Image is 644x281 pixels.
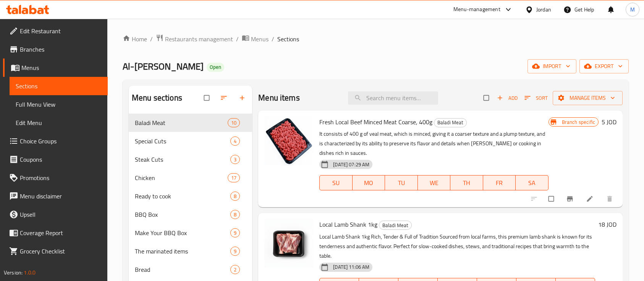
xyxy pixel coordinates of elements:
a: Upsell [3,205,108,224]
span: Add [497,94,518,102]
span: Promotions [20,173,102,182]
div: Baladi Meat [434,118,467,127]
h2: Menu items [258,92,300,104]
span: Steak Cuts [135,155,230,164]
span: Baladi Meat [434,118,466,127]
span: Coverage Report [20,228,102,237]
span: [DATE] 11:06 AM [330,263,372,271]
span: 8 [231,193,239,200]
button: export [579,59,629,73]
div: Chicken17 [129,169,252,187]
a: Home [123,34,147,44]
img: Fresh Local Beef Minced Meat Coarse, 400g [264,117,313,166]
a: Coverage Report [3,224,108,242]
span: Edit Menu [16,118,102,127]
div: items [230,265,240,274]
span: Fresh Local Beef Minced Meat Coarse, 400g [319,116,432,128]
span: 8 [231,211,239,218]
span: 9 [231,229,239,237]
span: 17 [228,174,239,182]
div: BBQ Box [135,210,230,219]
span: Select to update [544,192,560,206]
div: items [228,173,240,182]
h6: 5 JOD [602,117,616,127]
span: Grocery Checklist [20,247,102,256]
a: Menus [3,58,108,77]
span: Branch specific [559,119,598,126]
div: Baladi Meat [379,221,412,230]
span: Sections [16,81,102,91]
a: Full Menu View [10,95,108,114]
a: Edit Restaurant [3,22,108,40]
h6: 18 JOD [598,219,616,230]
span: Local Lamb Shank 1kg [319,219,377,230]
span: Select all sections [199,91,215,105]
a: Edit menu item [586,195,595,203]
div: Jordan [536,5,551,14]
a: Restaurants management [156,34,233,44]
button: MO [353,175,385,190]
button: delete [601,190,620,207]
nav: breadcrumb [123,34,629,44]
span: Bread [135,265,230,274]
span: Version: [4,268,23,278]
span: TH [453,177,480,188]
div: items [230,228,240,237]
span: 4 [231,138,239,145]
span: Open [207,64,224,70]
button: Add [495,92,519,104]
div: The marinated items9 [129,242,252,260]
span: 10 [228,119,239,127]
a: Promotions [3,169,108,187]
div: BBQ Box8 [129,205,252,224]
a: Grocery Checklist [3,242,108,260]
span: export [586,62,623,71]
span: Sort [524,94,548,102]
span: Coupons [20,155,102,164]
span: Make Your BBQ Box [135,228,230,237]
button: WE [418,175,451,190]
div: Baladi Meat10 [129,114,252,132]
span: Add item [495,92,519,104]
div: items [230,247,240,256]
span: import [534,62,570,71]
li: / [236,34,239,44]
h2: Menu sections [132,92,182,104]
span: Full Menu View [16,100,102,109]
span: Menu disclaimer [20,192,102,201]
div: Ready to cook [135,192,230,201]
span: Baladi Meat [135,118,228,127]
a: Menu disclaimer [3,187,108,205]
div: items [230,192,240,201]
div: Make Your BBQ Box9 [129,224,252,242]
button: Manage items [553,91,623,105]
div: items [230,136,240,146]
span: Chicken [135,173,228,182]
span: MO [356,177,382,188]
span: Special Cuts [135,136,230,146]
button: import [527,59,576,73]
button: TH [450,175,483,190]
button: SA [516,175,549,190]
span: FR [486,177,513,188]
p: Local Lamb Shank 1kg Rich, Tender & Full of Tradition Sourced from local farms, this premium lamb... [319,232,595,261]
div: Steak Cuts3 [129,150,252,169]
span: Select section [479,91,495,105]
span: Al-[PERSON_NAME] [123,58,204,75]
span: Choice Groups [20,136,102,146]
li: / [272,34,274,44]
span: Sort items [519,92,553,104]
button: FR [483,175,516,190]
a: Edit Menu [10,114,108,132]
span: 3 [231,156,239,163]
span: 2 [231,266,239,273]
div: Menu-management [453,5,500,14]
span: TU [388,177,415,188]
a: Sections [10,77,108,95]
span: Upsell [20,210,102,219]
div: items [230,155,240,164]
